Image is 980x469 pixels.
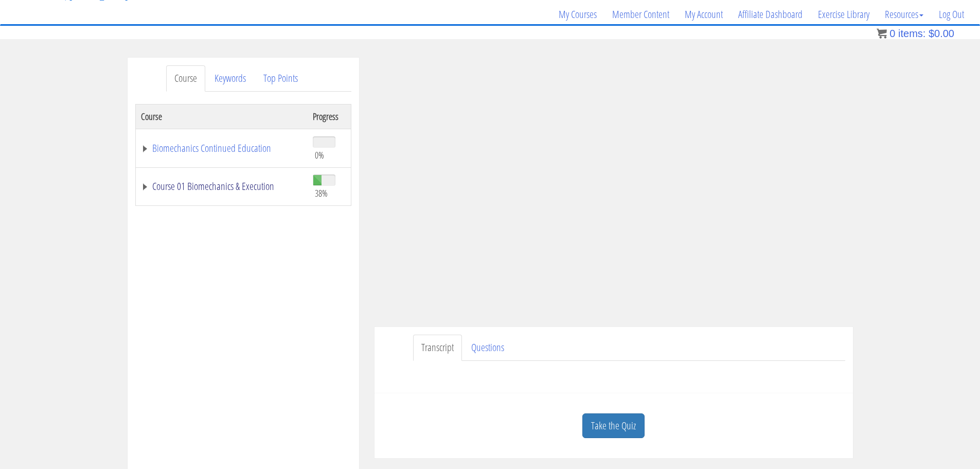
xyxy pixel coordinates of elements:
[206,65,254,92] a: Keywords
[315,149,324,161] span: 0%
[929,28,954,39] bdi: 0.00
[315,187,328,199] span: 38%
[877,28,954,39] a: 0 items: $0.00
[166,65,205,92] a: Course
[141,181,302,192] a: Course 01 Biomechanics & Execution
[889,28,895,39] span: 0
[135,104,308,129] th: Course
[255,65,306,92] a: Top Points
[898,28,925,39] span: items:
[308,104,351,129] th: Progress
[929,28,934,39] span: $
[582,413,645,439] a: Take the Quiz
[141,143,302,153] a: Biomechanics Continued Education
[463,335,512,361] a: Questions
[877,28,887,39] img: icon11.png
[413,335,462,361] a: Transcript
